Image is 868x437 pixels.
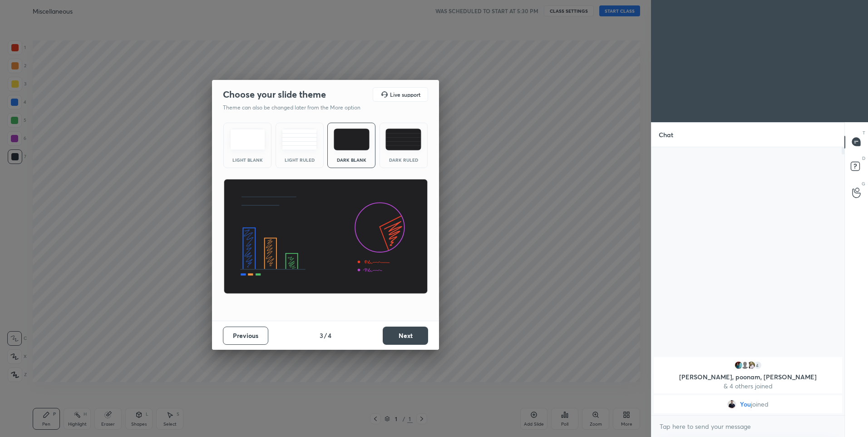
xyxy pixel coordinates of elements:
img: default.png [740,361,750,370]
div: grid [651,355,844,415]
img: b85ef000e20047b0a410e600e28f0247.15690187_3 [747,361,756,370]
h5: Live support [390,92,420,97]
h4: 4 [328,331,331,340]
div: Dark Ruled [385,158,422,162]
p: [PERSON_NAME], poonam, [PERSON_NAME] [659,373,837,381]
img: lightTheme.e5ed3b09.svg [230,129,266,150]
img: darkTheme.f0cc69e5.svg [334,129,370,150]
button: Previous [223,327,268,345]
img: 3 [734,361,743,370]
h2: Choose your slide theme [223,89,326,100]
img: darkThemeBanner.d06ce4a2.svg [223,179,428,294]
div: Light Blank [229,158,266,162]
span: joined [751,401,769,408]
div: 4 [753,361,762,370]
p: Theme can also be changed later from the More option [223,104,370,112]
span: You [740,401,751,408]
img: lightRuledTheme.5fabf969.svg [281,129,317,150]
button: Next [383,327,428,345]
img: darkRuledTheme.de295e13.svg [385,129,421,150]
div: Dark Blank [333,158,370,162]
p: & 4 others joined [659,382,837,390]
p: T [863,129,865,136]
p: G [862,180,865,187]
div: Light Ruled [281,158,318,162]
img: 3a38f146e3464b03b24dd93f76ec5ac5.jpg [727,400,736,409]
p: Chat [651,123,681,147]
h4: / [324,331,327,340]
h4: 3 [320,331,323,340]
p: D [862,155,865,162]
